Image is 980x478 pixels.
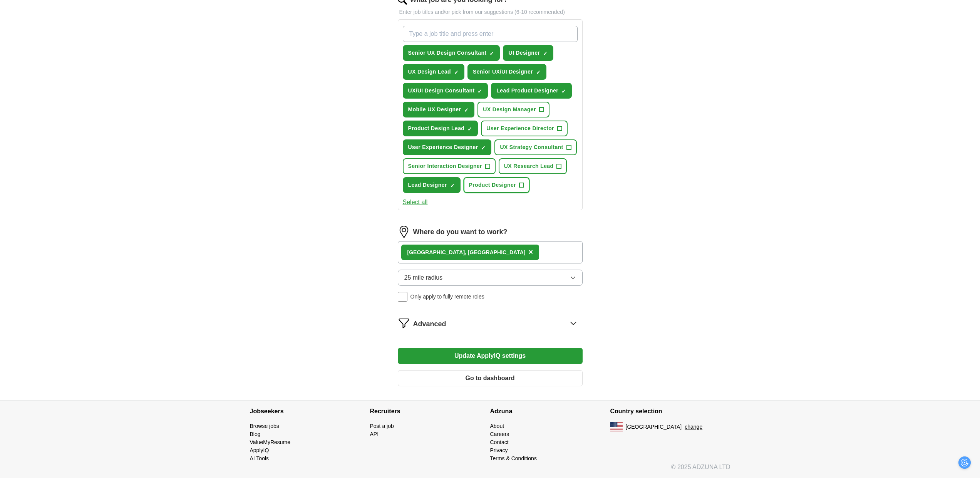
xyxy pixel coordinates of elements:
[483,106,536,114] span: UX Design Manager
[403,83,488,99] button: UX/UI Design Consultant✓
[408,68,451,76] span: UX Design Lead
[250,431,261,437] a: Blog
[403,139,492,155] button: User Experience Designer✓
[408,49,487,57] span: Senior UX Design Consultant
[464,177,529,193] button: Product Designer
[450,183,455,189] span: ✓
[469,181,516,189] span: Product Designer
[398,270,583,286] button: 25 mile radius
[610,422,623,431] img: US flag
[413,319,446,329] span: Advanced
[408,143,478,151] span: User Experience Designer
[403,64,464,80] button: UX Design Lead✓
[250,455,269,461] a: AI Tools
[486,124,554,132] span: User Experience Director
[408,106,461,114] span: Mobile UX Designer
[250,423,279,429] a: Browse jobs
[499,158,567,174] button: UX Research Lead
[490,455,537,461] a: Terms & Conditions
[408,87,475,95] span: UX/UI Design Consultant
[477,102,549,117] button: UX Design Manager
[504,162,554,170] span: UX Research Lead
[491,83,572,99] button: Lead Product Designer✓
[250,447,269,453] a: ApplyIQ
[398,292,407,302] input: Only apply to fully remote roles
[561,88,566,94] span: ✓
[403,177,461,193] button: Lead Designer✓
[398,317,410,329] img: filter
[494,139,576,155] button: UX Strategy Consultant
[500,143,563,151] span: UX Strategy Consultant
[626,423,682,431] span: [GEOGRAPHIC_DATA]
[508,49,540,57] span: UI Designer
[528,248,533,256] span: ×
[490,431,509,437] a: Careers
[490,447,508,453] a: Privacy
[398,8,583,16] p: Enter job titles and/or pick from our suggestions (6-10 recommended)
[403,158,496,174] button: Senior Interaction Designer
[490,439,509,445] a: Contact
[403,26,578,42] input: Type a job title and press enter
[407,248,526,257] div: [GEOGRAPHIC_DATA], [GEOGRAPHIC_DATA]
[404,273,443,282] span: 25 mile radius
[528,247,533,258] button: ×
[413,227,508,237] label: Where do you want to work?
[610,401,730,422] h4: Country selection
[403,102,475,117] button: Mobile UX Designer✓
[370,431,379,437] a: API
[464,107,469,113] span: ✓
[477,88,482,94] span: ✓
[473,68,533,76] span: Senior UX/UI Designer
[370,423,394,429] a: Post a job
[408,181,447,189] span: Lead Designer
[481,121,568,136] button: User Experience Director
[244,463,737,478] div: © 2025 ADZUNA LTD
[467,64,546,80] button: Senior UX/UI Designer✓
[490,423,504,429] a: About
[398,348,583,364] button: Update ApplyIQ settings
[408,162,482,170] span: Senior Interaction Designer
[536,69,541,75] span: ✓
[685,423,702,431] button: change
[489,50,494,57] span: ✓
[403,45,500,61] button: Senior UX Design Consultant✓
[467,126,472,132] span: ✓
[398,226,410,238] img: location.png
[503,45,553,61] button: UI Designer✓
[250,439,291,445] a: ValueMyResume
[496,87,558,95] span: Lead Product Designer
[481,145,486,151] span: ✓
[403,121,478,136] button: Product Design Lead✓
[454,69,459,75] span: ✓
[410,293,484,301] span: Only apply to fully remote roles
[398,370,583,386] button: Go to dashboard
[543,50,548,57] span: ✓
[408,124,465,132] span: Product Design Lead
[403,198,428,207] button: Select all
